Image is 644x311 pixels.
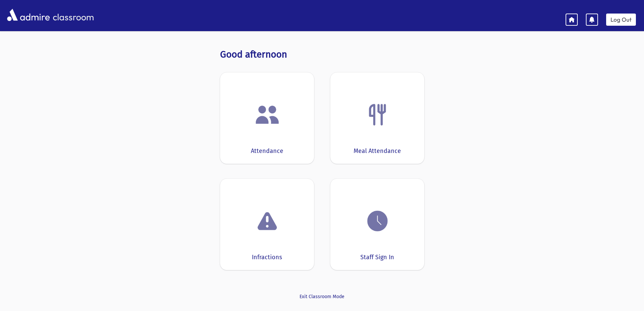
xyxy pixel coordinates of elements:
[51,6,94,24] span: classroom
[365,102,390,128] img: Fork.png
[360,253,394,262] div: Staff Sign In
[606,14,636,26] a: Log Out
[252,253,282,262] div: Infractions
[365,208,390,234] img: clock.png
[354,147,401,156] div: Meal Attendance
[251,147,283,156] div: Attendance
[5,7,51,23] img: AdmirePro
[220,293,424,300] a: Exit Classroom Mode
[255,209,280,235] img: exclamation.png
[220,49,424,60] h3: Good afternoon
[255,102,280,128] img: users.png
